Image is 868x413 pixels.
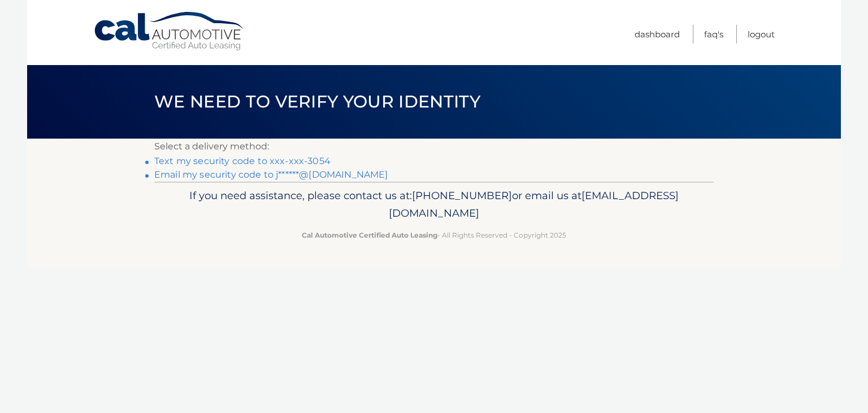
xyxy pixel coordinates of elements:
[412,189,512,202] span: [PHONE_NUMBER]
[635,25,680,44] a: Dashboard
[154,169,388,180] a: Email my security code to j******@[DOMAIN_NAME]
[748,25,775,44] a: Logout
[302,231,437,239] strong: Cal Automotive Certified Auto Leasing
[93,11,246,51] a: Cal Automotive
[162,187,706,223] p: If you need assistance, please contact us at: or email us at
[162,229,706,241] p: - All Rights Reserved - Copyright 2025
[154,139,714,154] p: Select a delivery method:
[704,25,723,44] a: FAQ's
[154,156,331,166] a: Text my security code to xxx-xxx-3054
[154,91,480,112] span: We need to verify your identity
